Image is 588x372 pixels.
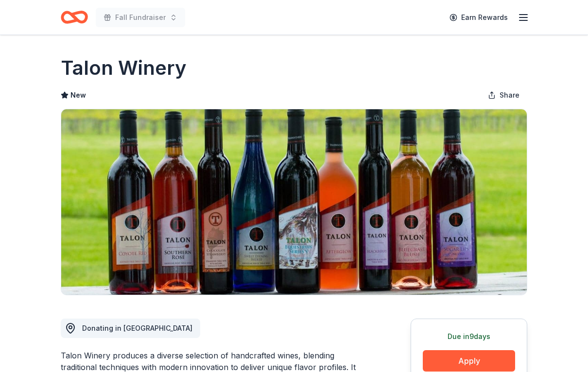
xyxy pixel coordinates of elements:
a: Earn Rewards [444,9,514,26]
button: Apply [423,350,515,372]
a: Home [61,6,88,29]
img: Image for Talon Winery [61,109,527,295]
span: Fall Fundraiser [115,12,166,23]
span: Donating in [GEOGRAPHIC_DATA] [82,324,192,332]
span: Share [500,89,519,101]
button: Share [480,85,527,105]
button: Fall Fundraiser [96,8,185,27]
h1: Talon Winery [61,54,187,82]
span: New [70,89,86,101]
div: Due in 9 days [423,331,515,342]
